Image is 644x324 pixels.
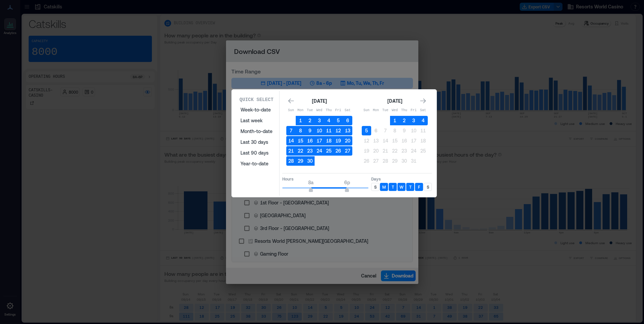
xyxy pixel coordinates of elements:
[399,116,409,125] button: 2
[286,136,296,145] button: 14
[286,108,296,113] p: Sun
[399,146,409,156] button: 23
[333,108,343,113] p: Fri
[371,136,381,145] button: 13
[305,126,315,135] button: 9
[399,126,409,135] button: 9
[409,184,412,190] p: T
[381,156,390,166] button: 28
[381,146,390,156] button: 21
[385,97,404,105] div: [DATE]
[409,108,418,113] p: Fri
[392,184,394,190] p: T
[399,136,409,145] button: 16
[381,106,390,115] th: Tuesday
[390,116,399,125] button: 1
[418,126,428,135] button: 11
[343,116,352,125] button: 6
[236,126,277,137] button: Month-to-date
[362,126,371,135] button: 5
[362,106,371,115] th: Sunday
[399,184,404,190] p: W
[315,136,324,145] button: 17
[427,184,429,190] p: S
[390,106,399,115] th: Wednesday
[296,156,305,166] button: 29
[409,126,418,135] button: 10
[418,106,428,115] th: Saturday
[409,136,418,145] button: 17
[236,115,277,126] button: Last week
[296,106,305,115] th: Monday
[305,156,315,166] button: 30
[390,108,399,113] p: Wed
[381,126,390,135] button: 7
[308,180,314,185] span: 8a
[409,106,418,115] th: Friday
[324,146,333,156] button: 25
[324,108,333,113] p: Thu
[282,176,368,182] p: Hours
[305,106,315,115] th: Tuesday
[333,136,343,145] button: 19
[418,146,428,156] button: 25
[418,136,428,145] button: 18
[305,116,315,125] button: 2
[315,126,324,135] button: 10
[399,108,409,113] p: Thu
[390,126,399,135] button: 8
[296,136,305,145] button: 15
[344,180,350,185] span: 6p
[418,108,428,113] p: Sat
[315,116,324,125] button: 3
[371,176,432,182] p: Days
[296,116,305,125] button: 1
[296,146,305,156] button: 22
[418,116,428,125] button: 4
[399,156,409,166] button: 30
[296,126,305,135] button: 8
[324,126,333,135] button: 11
[409,156,418,166] button: 31
[399,106,409,115] th: Thursday
[390,146,399,156] button: 22
[343,106,352,115] th: Saturday
[286,156,296,166] button: 28
[324,116,333,125] button: 4
[362,146,371,156] button: 19
[371,108,381,113] p: Mon
[236,158,277,169] button: Year-to-date
[286,106,296,115] th: Sunday
[390,136,399,145] button: 15
[286,126,296,135] button: 7
[343,126,352,135] button: 13
[371,106,381,115] th: Monday
[333,146,343,156] button: 26
[333,126,343,135] button: 12
[362,156,371,166] button: 26
[371,146,381,156] button: 20
[418,184,420,190] p: F
[236,148,277,158] button: Last 90 days
[409,116,418,125] button: 3
[382,184,386,190] p: M
[381,108,390,113] p: Tue
[390,156,399,166] button: 29
[333,116,343,125] button: 5
[371,126,381,135] button: 6
[239,96,273,103] p: Quick Select
[362,108,371,113] p: Sun
[343,146,352,156] button: 27
[324,136,333,145] button: 18
[315,146,324,156] button: 24
[409,146,418,156] button: 24
[343,108,352,113] p: Sat
[286,96,296,106] button: Go to previous month
[418,96,428,106] button: Go to next month
[305,136,315,145] button: 16
[305,146,315,156] button: 23
[333,106,343,115] th: Friday
[310,97,329,105] div: [DATE]
[374,184,377,190] p: S
[381,136,390,145] button: 14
